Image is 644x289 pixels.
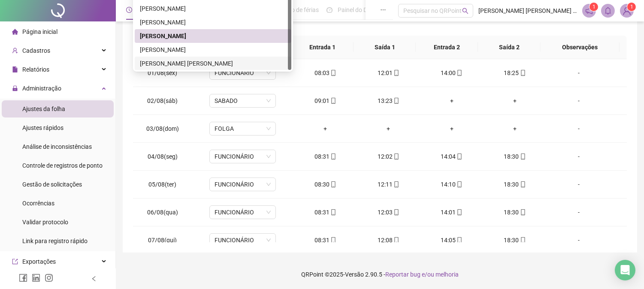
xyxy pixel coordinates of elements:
span: mobile [330,237,336,243]
div: 14:01 [427,208,476,217]
div: + [490,96,539,105]
div: [PERSON_NAME] [140,45,286,54]
span: 06/08(qua) [147,209,178,216]
div: Open Intercom Messenger [615,260,635,280]
span: Análise de inconsistências [22,143,92,150]
div: 18:25 [490,68,539,78]
span: FUNCIONÁRIO [215,150,271,163]
span: mobile [519,181,526,187]
span: 03/08(dom) [146,125,179,132]
span: mobile [519,209,526,215]
div: [PERSON_NAME] [140,4,286,13]
div: [PERSON_NAME] [140,31,286,41]
div: 14:05 [427,235,476,245]
div: 08:31 [301,152,350,161]
span: 01/08(sex) [148,69,177,76]
span: ellipsis [380,7,386,13]
span: 1 [630,4,633,10]
div: 18:30 [490,180,539,189]
div: 08:03 [301,68,350,78]
div: 12:03 [364,208,413,217]
span: mobile [330,70,336,76]
span: instagram [45,274,53,282]
span: dashboard [327,7,333,13]
span: Exportações [22,258,56,265]
div: 08:30 [301,180,350,189]
span: Relatórios [22,66,49,73]
div: JHONATA ANISIO DA SILVA [135,2,291,15]
span: Ocorrências [22,200,54,207]
span: Gestão de férias [275,6,319,13]
span: FUNCIONÁRIO [215,234,271,247]
span: mobile [330,181,336,187]
span: Painel do DP [338,6,371,13]
span: mobile [393,98,399,104]
div: - [553,235,604,245]
div: 08:31 [301,235,350,245]
th: Entrada 2 [416,36,478,59]
span: linkedin [32,274,40,282]
span: Ajustes rápidos [22,124,63,131]
span: FUNCIONÁRIO [215,206,271,219]
span: mobile [456,209,463,215]
span: notification [585,7,593,15]
div: 18:30 [490,208,539,217]
div: LUCINEIA ANDRADE DA SILVA [135,29,291,43]
span: 07/08(qui) [148,237,177,244]
th: Entrada 1 [291,36,354,59]
span: Reportar bug e/ou melhoria [385,271,459,278]
span: left [91,276,97,282]
span: mobile [393,209,399,215]
span: mobile [456,70,463,76]
span: FOLGA [215,122,271,135]
div: - [553,208,604,217]
th: Saída 2 [478,36,540,59]
div: - [553,124,604,133]
span: bell [604,7,612,15]
div: 14:04 [427,152,476,161]
div: 14:00 [427,68,476,78]
div: + [364,124,413,133]
sup: 1 [590,3,598,11]
div: SABRINA QUEZIA SILVA SANTOS ALVES ALVES [135,57,291,70]
span: mobile [456,154,463,160]
span: mobile [393,154,399,160]
span: mobile [519,154,526,160]
span: [PERSON_NAME] [PERSON_NAME] [PERSON_NAME] [PERSON_NAME] [478,6,577,15]
span: 04/08(seg) [148,153,178,160]
span: Ajustes da folha [22,105,65,112]
span: Página inicial [22,28,57,35]
div: + [427,124,476,133]
span: SABADO [215,94,271,107]
img: 54111 [620,4,633,17]
span: mobile [393,237,399,243]
div: 09:01 [301,96,350,105]
span: lock [12,85,18,91]
span: mobile [456,181,463,187]
div: [PERSON_NAME] [140,18,286,27]
span: mobile [330,154,336,160]
span: FUNCIONÁRIO [215,66,271,79]
div: + [490,124,539,133]
div: - [553,152,604,161]
div: 12:08 [364,235,413,245]
div: 12:01 [364,68,413,78]
div: NATALEE FERREIRA LOUREIRO [135,43,291,57]
th: Observações [540,36,620,59]
span: 1 [593,4,596,10]
div: 18:30 [490,152,539,161]
div: - [553,180,604,189]
span: mobile [393,70,399,76]
span: user-add [12,48,18,54]
span: home [12,29,18,35]
div: KARINE RAMOS CARVALHO [135,15,291,29]
span: mobile [456,237,463,243]
div: 12:02 [364,152,413,161]
span: facebook [19,274,27,282]
div: [PERSON_NAME] [PERSON_NAME] [140,59,286,68]
span: Administração [22,85,61,92]
span: Link para registro rápido [22,238,88,244]
div: + [427,96,476,105]
span: 02/08(sáb) [147,97,178,104]
span: export [12,259,18,265]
